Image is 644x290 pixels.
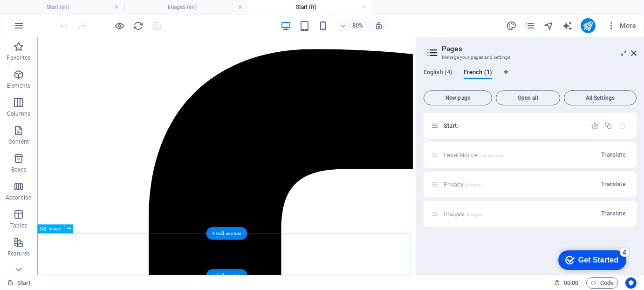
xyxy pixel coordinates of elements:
[133,20,144,31] button: reload
[424,67,452,80] span: English (4)
[607,21,636,30] span: More
[7,250,30,257] p: Features
[554,277,579,289] h6: Session time
[441,123,586,129] div: Start/
[564,90,637,105] button: All Settings
[604,122,612,130] div: Duplicate
[590,277,614,289] span: Code
[7,54,30,62] p: Favorites
[543,21,554,31] i: Navigator
[133,21,144,31] i: Reload page
[6,194,32,201] p: Accordion
[525,21,535,31] i: Pages (Ctrl+Alt+S)
[591,122,599,130] div: Settings
[248,2,372,12] h4: Start (fr)
[8,138,29,145] p: Content
[206,269,247,282] div: + Add section
[10,222,27,229] p: Tables
[7,277,31,289] a: Click to cancel selection. Double-click to open Pages
[27,10,68,19] div: Get Started
[428,95,488,101] span: New page
[568,95,632,101] span: All Settings
[586,277,618,289] button: Code
[114,20,125,31] button: Click here to leave preview mode and continue editing
[442,45,637,53] h2: Pages
[618,122,626,130] div: The startpage cannot be deleted
[570,279,572,286] span: :
[564,277,578,289] span: 00 00
[496,90,560,105] button: Open all
[506,20,517,31] button: design
[7,5,75,24] div: Get Started 4 items remaining, 20% complete
[375,21,383,30] i: On resize automatically adjust zoom level to fit chosen device.
[424,90,492,105] button: New page
[350,20,365,31] h6: 80%
[444,122,459,129] span: Start
[562,21,573,31] i: AI Writer
[7,82,31,90] p: Elements
[206,227,247,240] div: + Add section
[601,180,625,188] span: Translate
[464,67,492,80] span: French (1)
[48,227,61,231] span: Image
[597,206,629,221] button: Translate
[458,124,459,129] span: /
[506,21,517,31] i: Design (Ctrl+Alt+Y)
[562,20,573,31] button: text_generator
[336,20,370,31] button: 80%
[7,110,30,117] p: Columns
[500,95,556,101] span: Open all
[582,21,593,31] i: Publish
[525,20,536,31] button: pages
[603,18,640,33] button: More
[543,20,555,31] button: navigator
[601,151,625,159] span: Translate
[581,18,596,33] button: publish
[597,177,629,192] button: Translate
[442,53,618,62] h3: Manage your pages and settings
[124,2,248,12] h4: Images (en)
[69,2,78,11] div: 4
[601,210,625,217] span: Translate
[11,166,27,173] p: Boxes
[625,277,637,289] button: Usercentrics
[597,147,629,162] button: Translate
[424,69,637,87] div: Language Tabs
